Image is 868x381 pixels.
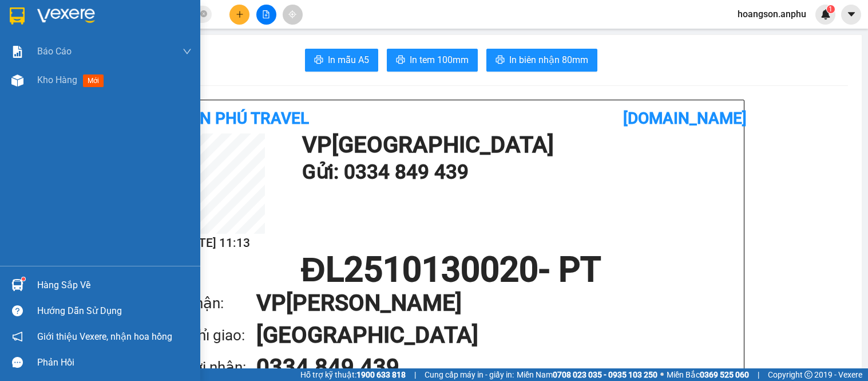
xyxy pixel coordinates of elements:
span: In mẫu A5 [328,53,369,67]
h1: [GEOGRAPHIC_DATA] [256,319,715,351]
button: caret-down [841,5,861,25]
div: Người nhận: [165,356,256,379]
span: Báo cáo [37,44,72,58]
span: down [183,47,192,56]
span: copyright [804,371,812,379]
span: caret-down [846,9,857,19]
span: message [12,357,23,368]
h1: Gửi: 0334 849 439 [302,156,732,188]
h1: VP [PERSON_NAME] [256,287,715,319]
div: Địa chỉ giao: [165,324,256,347]
span: In biên nhận 80mm [509,53,588,67]
span: printer [314,55,323,66]
span: mới [83,74,104,87]
strong: 1900 633 818 [356,370,406,379]
button: printerIn tem 100mm [387,49,478,72]
div: Hướng dẫn sử dụng [37,303,192,320]
button: file-add [256,5,276,25]
strong: 0708 023 035 - 0935 103 250 [553,370,657,379]
span: Miền Nam [517,368,657,381]
img: logo-vxr [10,7,25,25]
span: | [758,368,759,381]
img: warehouse-icon [11,74,23,87]
span: 1 [829,5,833,13]
img: warehouse-icon [11,279,23,291]
h1: VP [GEOGRAPHIC_DATA] [302,133,732,156]
div: VP nhận: [165,292,256,315]
h1: ĐL2510130020 - PT [165,253,738,287]
img: icon-new-feature [821,9,831,19]
span: Hỗ trợ kỹ thuật: [300,368,406,381]
div: Phản hồi [37,354,192,371]
div: Hàng sắp về [37,277,192,294]
strong: 0369 525 060 [700,370,749,379]
button: printerIn mẫu A5 [305,49,378,72]
span: | [414,368,416,381]
img: solution-icon [11,46,23,58]
button: plus [229,5,249,25]
span: ⚪️ [660,372,664,377]
span: close-circle [200,9,207,20]
span: In tem 100mm [410,53,469,67]
span: hoangson.anphu [728,7,815,21]
span: close-circle [200,10,207,17]
span: aim [288,10,296,18]
span: file-add [262,10,270,18]
h2: [DATE] 11:13 [165,234,265,253]
span: printer [396,55,405,66]
span: Cung cấp máy in - giấy in: [425,368,514,381]
b: [DOMAIN_NAME] [623,109,747,128]
span: Miền Bắc [667,368,749,381]
b: An Phú Travel [189,109,309,128]
span: notification [12,331,23,342]
span: plus [236,10,244,18]
span: printer [496,55,505,66]
sup: 1 [22,277,25,281]
sup: 1 [827,5,835,13]
span: question-circle [12,305,23,316]
span: Kho hàng [37,74,77,85]
span: Giới thiệu Vexere, nhận hoa hồng [37,329,172,344]
button: aim [283,5,303,25]
button: printerIn biên nhận 80mm [486,49,597,72]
